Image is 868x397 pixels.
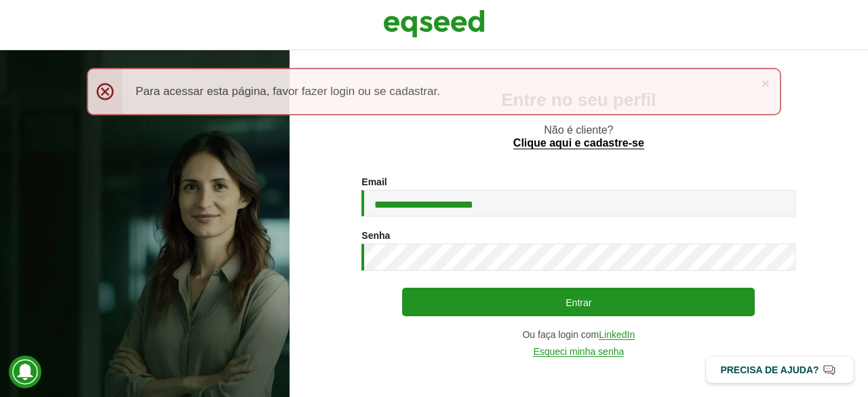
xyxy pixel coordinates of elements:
a: LinkedIn [599,330,635,340]
a: Esqueci minha senha [533,347,624,357]
img: EqSeed Logo [383,7,485,41]
p: Não é cliente? [317,124,841,149]
a: × [762,76,770,90]
button: Entrar [402,288,755,316]
a: Clique aqui e cadastre-se [513,138,644,149]
label: Email [361,177,387,187]
label: Senha [361,231,390,240]
div: Para acessar esta página, favor fazer login ou se cadastrar. [87,68,781,115]
div: Ou faça login com [361,330,795,340]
